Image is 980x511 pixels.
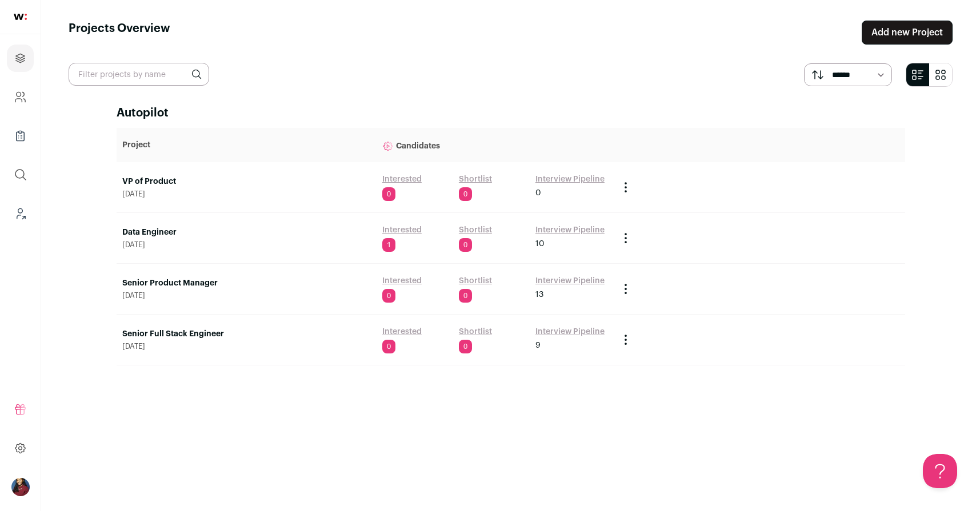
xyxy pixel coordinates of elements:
a: Interested [382,275,422,287]
span: 0 [382,289,395,303]
span: 0 [459,340,472,353]
a: Interview Pipeline [535,326,605,337]
p: Project [122,139,371,151]
span: 0 [382,187,395,201]
button: Project Actions [619,333,633,347]
a: Interview Pipeline [535,224,605,236]
a: Interested [382,224,422,236]
a: Interested [382,174,422,185]
span: 9 [535,340,541,351]
a: Leads (Backoffice) [7,200,34,227]
span: 10 [535,238,545,250]
span: 13 [535,289,543,300]
a: Senior Full Stack Engineer [122,328,371,340]
span: 0 [535,187,541,199]
button: Open dropdown [11,478,30,496]
a: Shortlist [459,224,492,236]
a: Data Engineer [122,227,371,238]
img: 10010497-medium_jpg [11,478,30,496]
span: 1 [382,238,395,252]
span: [DATE] [122,291,371,300]
a: Projects [7,45,34,72]
a: Interview Pipeline [535,174,605,185]
a: Shortlist [459,326,492,337]
h1: Projects Overview [69,21,170,45]
span: [DATE] [122,240,371,250]
a: Shortlist [459,174,492,185]
button: Project Actions [619,282,633,296]
span: [DATE] [122,342,371,351]
a: Company and ATS Settings [7,83,34,111]
a: Company Lists [7,122,34,150]
button: Project Actions [619,180,633,194]
span: [DATE] [122,190,371,199]
h2: Autopilot [117,105,905,121]
a: Interview Pipeline [535,275,605,287]
a: Interested [382,326,422,337]
span: 0 [382,340,395,353]
span: 0 [459,238,472,252]
span: 0 [459,289,472,303]
iframe: Toggle Customer Support [923,454,957,488]
a: Shortlist [459,275,492,287]
a: VP of Product [122,176,371,187]
p: Candidates [382,134,607,156]
button: Project Actions [619,231,633,245]
span: 0 [459,187,472,201]
a: Senior Product Manager [122,277,371,289]
input: Filter projects by name [69,63,209,86]
a: Add new Project [862,21,953,45]
img: wellfound-shorthand-0d5821cbd27db2630d0214b213865d53afaa358527fdda9d0ea32b1df1b89c2c.svg [14,14,27,20]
